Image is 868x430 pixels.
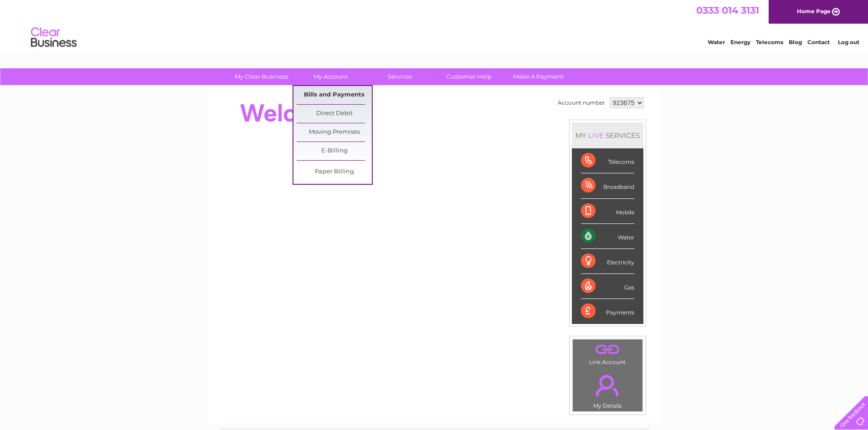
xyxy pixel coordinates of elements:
a: Customer Help [431,68,507,85]
a: Paper Billing [297,163,372,181]
div: Telecoms [581,148,634,173]
a: Moving Premises [297,123,372,142]
a: Water [708,39,725,46]
a: . [575,369,640,401]
img: logo.png [31,24,77,51]
a: Bills and Payments [297,86,372,104]
a: Services [362,68,437,85]
a: E-Billing [297,142,372,160]
td: My Details [572,367,643,412]
a: . [575,342,640,358]
div: Water [581,224,634,249]
a: Log out [838,39,859,46]
a: Make A Payment [501,68,576,85]
div: Mobile [581,199,634,224]
div: LIVE [586,131,606,140]
a: My Clear Business [224,68,299,85]
a: Direct Debit [297,105,372,123]
a: Telecoms [756,39,783,46]
a: Contact [807,39,830,46]
td: Link Account [572,339,643,368]
a: Energy [730,39,750,46]
div: Electricity [581,249,634,274]
div: MY SERVICES [572,122,643,148]
div: Broadband [581,173,634,198]
a: My Account [293,68,368,85]
td: Account number [555,95,607,111]
div: Payments [581,299,634,324]
a: 0333 014 3131 [696,5,759,16]
a: Blog [789,39,802,46]
div: Gas [581,274,634,299]
div: Clear Business is a trading name of Verastar Limited (registered in [GEOGRAPHIC_DATA] No. 3667643... [219,5,650,44]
